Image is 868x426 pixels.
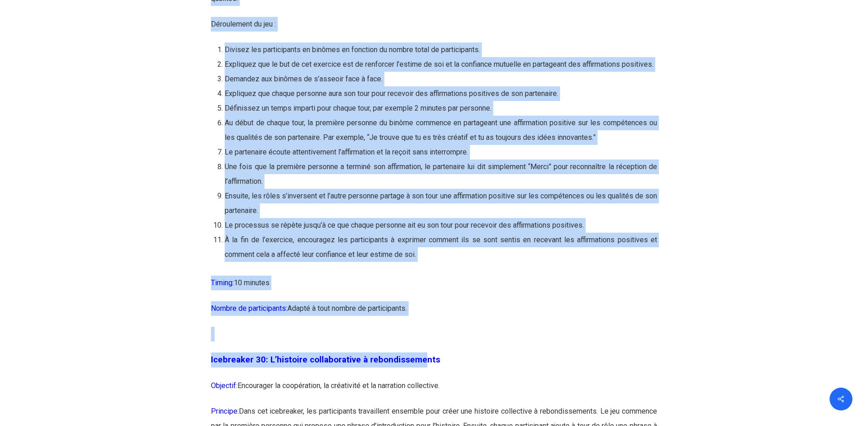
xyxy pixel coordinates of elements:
[225,43,657,57] li: Divisez les participants en binômes en fonction du nombre total de participants.
[211,378,657,404] p: Encourager la coopération, la créativité et la narration collective.
[225,189,657,218] li: Ensuite, les rôles s’inversent et l’autre personne partage à son tour une affirmation positive su...
[225,160,657,189] li: Une fois que la première personne a terminé son affirmation, le partenaire lui dit simplement “Me...
[211,17,657,43] p: Déroulement du jeu :
[211,301,657,327] p: Adapté à tout nombre de participants.
[225,101,657,116] li: Définissez un temps imparti pour chaque tour, par exemple 2 minutes par personne.
[225,57,657,72] li: Expliquez que le but de cet exercice est de renforcer l’estime de soi et la confiance mutuelle en...
[211,304,287,313] span: Nombre de participants:
[225,218,657,233] li: Le processus se répète jusqu’à ce que chaque personne ait eu son tour pour recevoir des affirmati...
[225,233,657,262] li: À la fin de l’exercice, encouragez les participants à exprimer comment ils se sont sentis en rece...
[211,278,234,287] span: Timing:
[225,116,657,145] li: Au début de chaque tour, la première personne du binôme commence en partageant une affirmation po...
[211,355,440,365] span: Icebreaker 30: L’histoire collaborative à rebondissements
[211,407,239,415] span: Principe:
[211,276,657,301] p: 10 minutes
[225,72,657,86] li: Demandez aux binômes de s’asseoir face à face.
[225,86,657,101] li: Expliquez que chaque personne aura son tour pour recevoir des affirmations positives de son parte...
[211,381,237,390] span: Objectif:
[225,145,657,160] li: Le partenaire écoute attentivement l’affirmation et la reçoit sans interrompre.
